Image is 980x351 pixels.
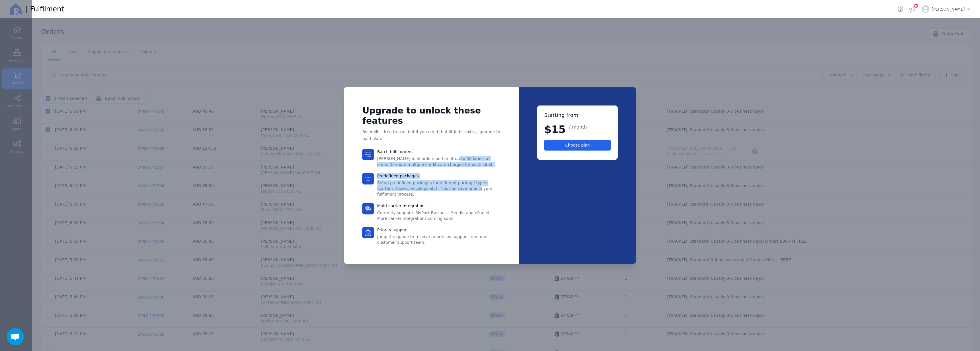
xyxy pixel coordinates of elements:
span: $15 [544,124,565,135]
div: Open chat [7,328,24,345]
button: Choose plan [544,140,611,151]
span: Jump the queue to receive prioritised support from our customer support team. [377,234,487,245]
div: 10 [914,4,918,8]
button: [PERSON_NAME] [919,3,973,15]
span: | Fulfilment [26,5,64,14]
span: Ricemill is free to use, but if you need that little bit extra, upgrade to paid plan. [362,129,500,141]
button: 10 [908,5,916,13]
h3: Predefined packages [377,173,501,179]
h3: Priority support [377,227,501,233]
span: Choose plan [565,143,590,147]
h2: Starting from [544,111,578,119]
span: [PERSON_NAME] [932,6,971,12]
span: [PERSON_NAME] fulfil orders and print up to 50 labels at once. No more multiple credit card charg... [377,156,493,167]
h3: Multi-carrier integration [377,203,501,209]
h3: Batch fulfil orders [377,149,501,155]
a: Helpdesk [897,5,905,13]
span: / month [569,124,587,131]
span: Currently supports MyPost Business, Sendle and eParcel. More carrier integrations coming soon. [377,210,491,221]
span: Setup predefined packages for different package types (cartons, boxes, envelops etc). This can sa... [377,180,493,197]
span: Upgrade to unlock these features [362,105,481,126]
